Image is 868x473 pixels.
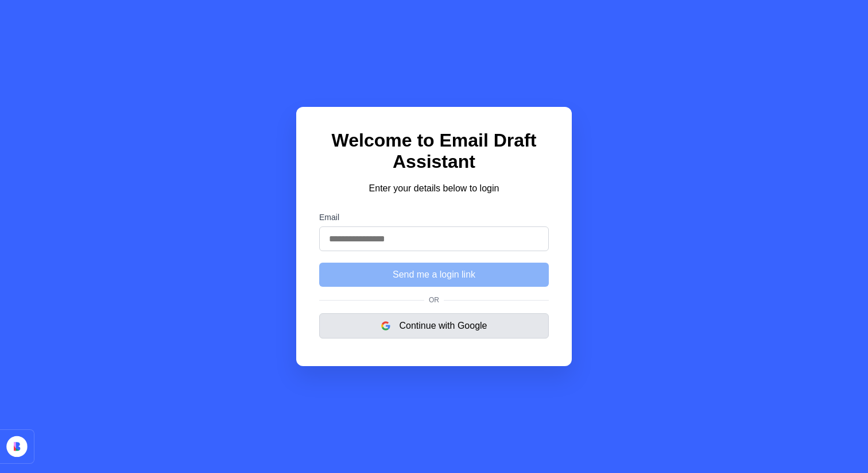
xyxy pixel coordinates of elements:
[319,182,549,195] p: Enter your details below to login
[381,321,390,330] img: google logo
[319,313,549,339] button: Continue with Google
[319,130,549,172] h1: Welcome to Email Draft Assistant
[424,296,444,304] span: Or
[319,213,549,222] label: Email
[319,263,549,287] button: Send me a login link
